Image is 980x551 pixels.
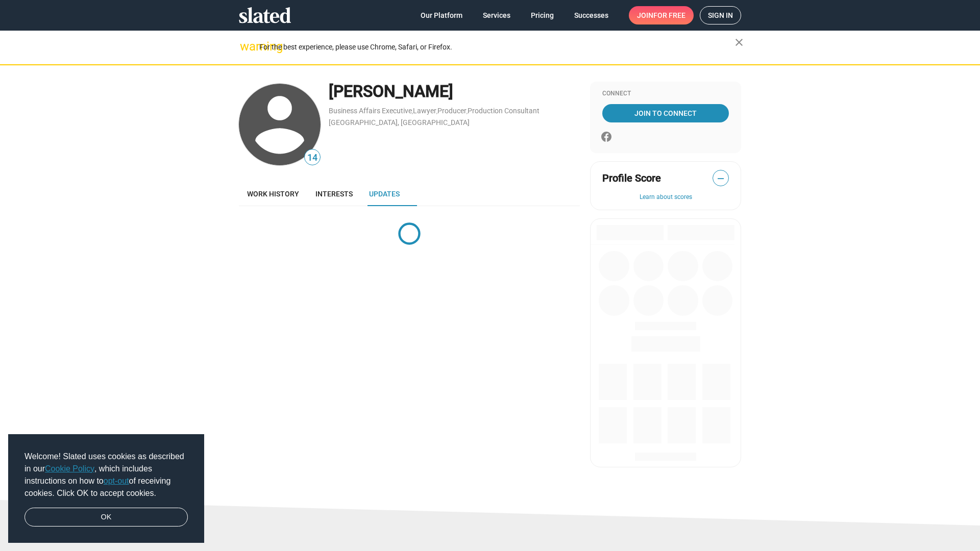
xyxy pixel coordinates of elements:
div: cookieconsent [8,434,204,543]
mat-icon: warning [240,40,252,53]
div: [PERSON_NAME] [329,81,580,103]
span: , [436,109,437,114]
a: Cookie Policy [45,464,94,473]
button: Learn about scores [602,193,729,202]
a: [GEOGRAPHIC_DATA], [GEOGRAPHIC_DATA] [329,118,470,127]
span: for free [653,6,685,24]
span: Join To Connect [604,104,727,122]
a: Lawyer [413,107,436,115]
span: Profile Score [602,171,661,185]
a: Join To Connect [602,104,729,122]
span: Work history [247,190,299,198]
span: Join [637,6,685,24]
a: Services [475,6,519,24]
span: Pricing [531,6,554,24]
mat-icon: close [733,36,745,48]
span: Interests [315,190,353,198]
span: , [412,109,413,114]
a: Interests [307,182,361,206]
span: Sign in [708,7,733,24]
a: opt-out [104,477,129,485]
span: — [713,172,728,185]
a: dismiss cookie message [24,508,188,527]
a: Pricing [523,6,562,24]
span: Updates [369,190,400,198]
a: Production Consultant [468,107,540,115]
span: Welcome! Slated uses cookies as described in our , which includes instructions on how to of recei... [24,450,188,499]
div: Connect [602,90,729,98]
span: Services [483,6,510,24]
a: Updates [361,182,408,206]
span: Our Platform [421,6,462,24]
a: Our Platform [412,6,471,24]
a: Joinfor free [629,6,694,24]
a: Business Affairs Executive [329,107,412,115]
a: Producer [437,107,467,115]
a: Sign in [700,6,741,24]
span: 14 [305,151,320,165]
div: For the best experience, please use Chrome, Safari, or Firefox. [259,40,735,54]
a: Work history [239,182,307,206]
span: , [467,109,468,114]
span: Successes [574,6,608,24]
a: Successes [566,6,617,24]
